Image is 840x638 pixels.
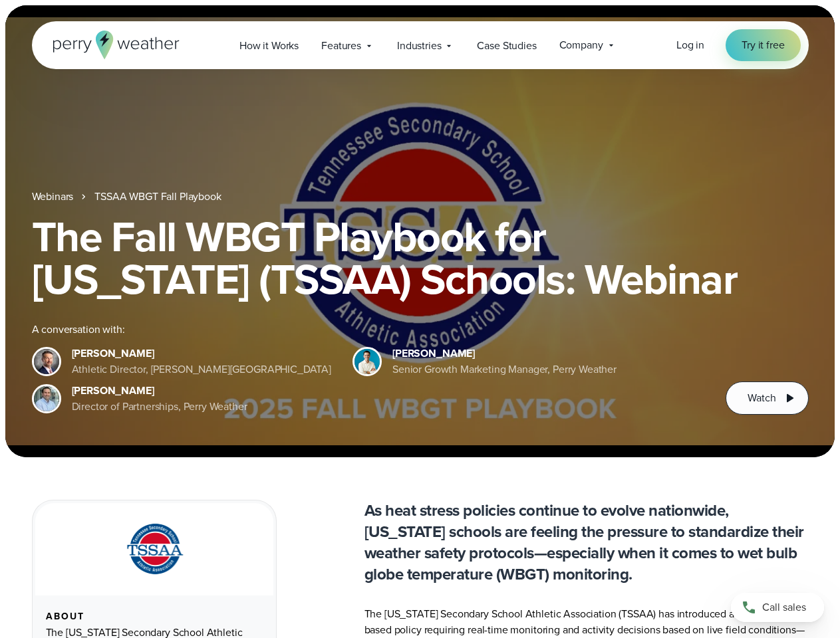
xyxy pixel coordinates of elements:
[392,362,617,377] div: Senior Growth Marketing Manager, Perry Weather
[72,362,332,377] div: Athletic Director, [PERSON_NAME][GEOGRAPHIC_DATA]
[34,386,59,411] img: Jeff Wood
[72,383,247,399] div: [PERSON_NAME]
[228,32,310,59] a: How it Works
[676,37,704,53] span: Log in
[559,37,603,53] span: Company
[392,346,617,362] div: [PERSON_NAME]
[32,189,74,205] a: Webinars
[34,349,59,374] img: Brian Wyatt
[46,611,263,622] div: About
[32,322,705,338] div: A conversation with:
[239,38,299,54] span: How it Works
[748,390,775,406] span: Watch
[726,29,800,61] a: Try it free
[32,215,809,300] h1: The Fall WBGT Playbook for [US_STATE] (TSSAA) Schools: Webinar
[466,32,547,59] a: Case Studies
[94,189,221,205] a: TSSAA WBGT Fall Playbook
[477,38,536,54] span: Case Studies
[731,593,824,622] a: Call sales
[72,346,332,362] div: [PERSON_NAME]
[110,519,199,580] img: TSSAA-Tennessee-Secondary-School-Athletic-Association.svg
[742,37,784,53] span: Try it free
[354,349,380,374] img: Spencer Patton, Perry Weather
[762,599,806,615] span: Call sales
[32,189,809,205] nav: Breadcrumb
[364,500,809,585] p: As heat stress policies continue to evolve nationwide, [US_STATE] schools are feeling the pressur...
[397,38,441,54] span: Industries
[72,399,247,415] div: Director of Partnerships, Perry Weather
[321,38,361,54] span: Features
[676,37,704,53] a: Log in
[726,381,808,415] button: Watch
